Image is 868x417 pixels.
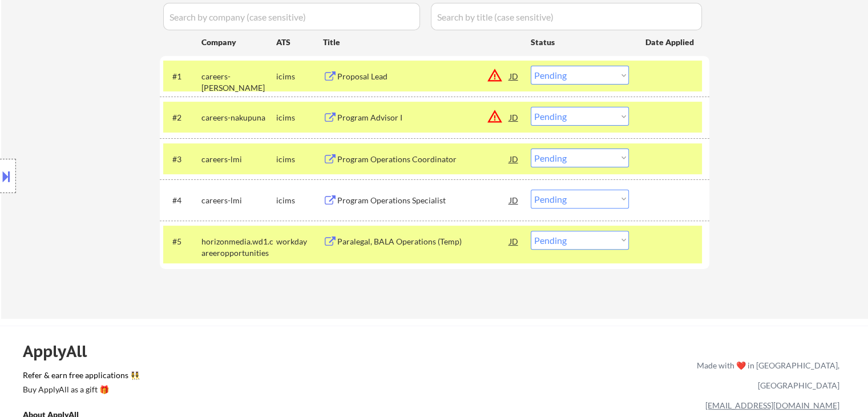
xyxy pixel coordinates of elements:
div: Program Operations Specialist [337,195,510,206]
a: Buy ApplyAll as a gift 🎁 [23,383,137,398]
button: warning_amber [487,109,503,125]
div: Proposal Lead [337,71,510,82]
div: ApplyAll [23,342,100,361]
div: careers-[PERSON_NAME] [201,71,276,93]
a: Refer & earn free applications 👯‍♀️ [23,371,458,383]
div: JD [508,66,520,86]
div: Buy ApplyAll as a gift 🎁 [23,386,137,394]
div: icims [276,154,323,165]
div: careers-lmi [201,195,276,206]
div: icims [276,71,323,82]
div: Company [201,37,276,48]
div: Title [323,37,520,48]
div: icims [276,195,323,206]
div: careers-nakupuna [201,112,276,123]
input: Search by title (case sensitive) [431,3,702,30]
div: JD [508,149,520,169]
div: JD [508,107,520,127]
div: Made with ❤️ in [GEOGRAPHIC_DATA], [GEOGRAPHIC_DATA] [692,355,839,395]
div: Program Operations Coordinator [337,154,510,165]
input: Search by company (case sensitive) [163,3,420,30]
div: Date Applied [645,37,696,48]
div: JD [508,190,520,210]
a: [EMAIL_ADDRESS][DOMAIN_NAME] [705,400,839,410]
div: ATS [276,37,323,48]
div: Program Advisor I [337,112,510,123]
div: JD [508,231,520,251]
div: Paralegal, BALA Operations (Temp) [337,236,510,247]
div: workday [276,236,323,247]
div: icims [276,112,323,123]
div: horizonmedia.wd1.careeropportunities [201,236,276,258]
div: careers-lmi [201,154,276,165]
button: warning_amber [487,67,503,83]
div: Status [531,31,629,52]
